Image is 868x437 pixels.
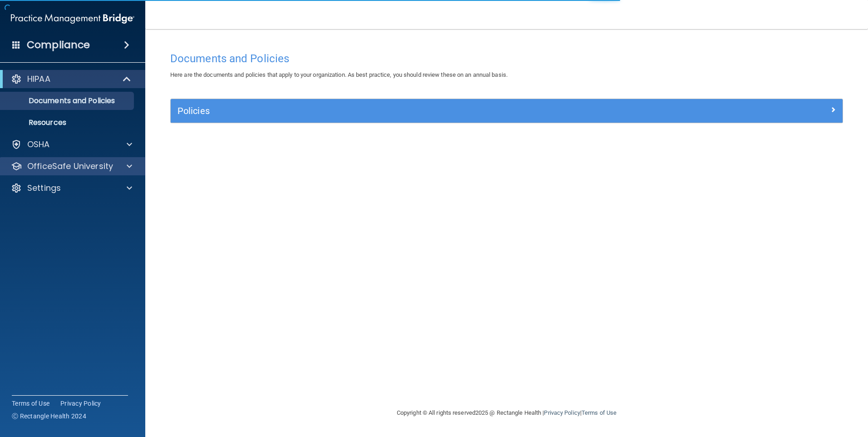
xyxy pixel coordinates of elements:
[544,409,580,416] a: Privacy Policy
[178,106,668,116] h5: Policies
[582,409,616,416] a: Terms of Use
[170,53,843,65] h4: Documents and Policies
[6,118,130,127] p: Resources
[27,139,50,150] p: OSHA
[27,161,113,172] p: OfficeSafe University
[11,183,132,194] a: Settings
[60,399,101,408] a: Privacy Policy
[178,104,836,118] a: Policies
[27,183,61,194] p: Settings
[11,139,132,150] a: OSHA
[170,71,508,78] span: Here are the documents and policies that apply to your organization. As best practice, you should...
[11,74,132,84] a: HIPAA
[27,39,90,51] h4: Compliance
[6,96,130,105] p: Documents and Policies
[12,412,86,421] span: Ⓒ Rectangle Health 2024
[12,399,49,408] a: Terms of Use
[341,398,672,427] div: Copyright © All rights reserved 2025 @ Rectangle Health | |
[11,161,132,172] a: OfficeSafe University
[11,10,134,28] img: PMB logo
[27,74,50,84] p: HIPAA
